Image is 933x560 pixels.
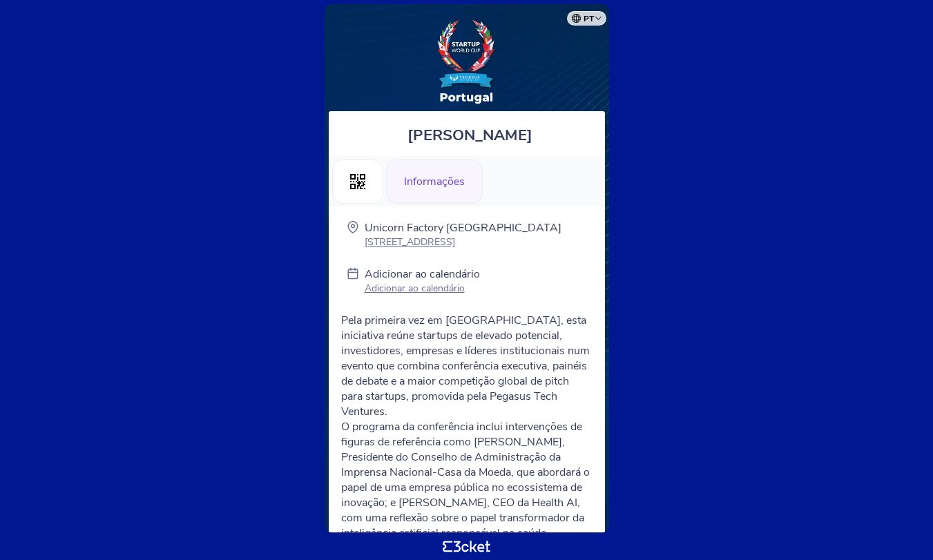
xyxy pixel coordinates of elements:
[341,419,593,541] p: O programa da conferência inclui intervenções de figuras de referência como [PERSON_NAME], Presid...
[365,235,561,249] p: [STREET_ADDRESS]
[407,125,532,146] span: [PERSON_NAME]
[365,220,561,249] a: Unicorn Factory [GEOGRAPHIC_DATA] [STREET_ADDRESS]
[365,220,561,235] p: Unicorn Factory [GEOGRAPHIC_DATA]
[365,282,480,295] p: Adicionar ao calendário
[386,160,483,204] div: Informações
[435,18,497,104] img: Startup World Cup Portugal
[386,173,483,188] a: Informações
[365,267,480,298] a: Adicionar ao calendário Adicionar ao calendário
[365,267,480,282] p: Adicionar ao calendário
[341,313,590,419] span: Pela primeira vez em [GEOGRAPHIC_DATA], esta iniciativa reúne startups de elevado potencial, inve...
